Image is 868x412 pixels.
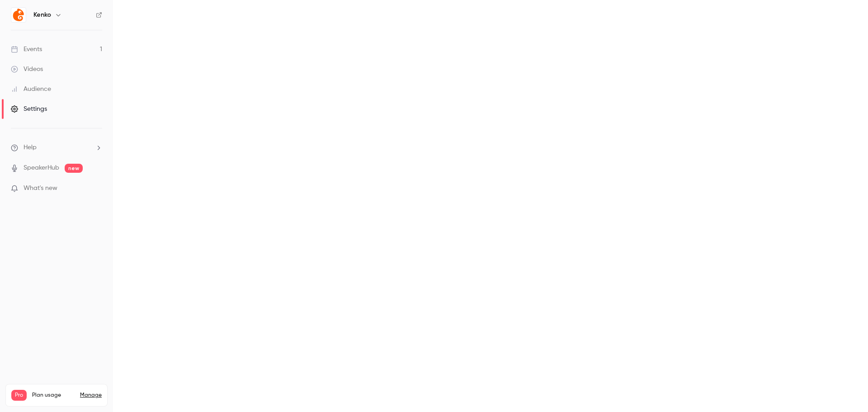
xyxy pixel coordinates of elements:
a: Manage [80,392,102,399]
span: Pro [11,390,27,401]
iframe: Noticeable Trigger [91,185,102,193]
li: help-dropdown-opener [11,143,102,152]
h6: Kenko [33,10,51,19]
span: What's new [24,184,57,193]
span: Plan usage [32,392,75,399]
a: SpeakerHub [24,163,59,173]
img: Kenko [11,8,26,22]
div: Audience [11,85,51,94]
span: Help [24,143,37,152]
div: Events [11,45,42,54]
div: Settings [11,104,47,114]
span: new [65,164,83,173]
div: Videos [11,65,43,74]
